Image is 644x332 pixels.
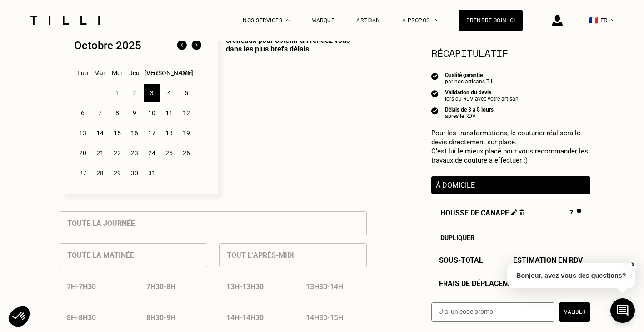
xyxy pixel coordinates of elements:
div: Validation du devis [445,89,519,96]
img: icon list info [431,89,439,97]
div: 21 [92,144,108,162]
input: J‘ai un code promo [431,302,554,322]
div: 14 [92,124,108,142]
img: Éditer [511,209,517,215]
div: 22 [109,144,125,162]
div: 27 [75,164,90,182]
img: Menu déroulant à propos [434,19,437,21]
img: Pourquoi le prix est indéfini ? [577,209,581,213]
div: Délais de 3 à 5 jours [445,107,494,113]
span: Housse de canapé [440,209,524,219]
img: Logo du service de couturière Tilli [27,16,103,25]
p: Pour les transformations, le couturier réalisera le devis directement sur place. C’est lui le mie... [431,128,590,165]
div: 19 [178,124,194,142]
div: 16 [126,124,142,142]
div: 3 [144,84,160,102]
img: icon list info [431,72,439,80]
div: 8 [109,104,125,122]
div: 11 [161,104,177,122]
p: À domicile [436,181,586,189]
button: Valider [559,302,590,322]
div: 29 [109,164,125,182]
div: par nos artisans Tilli [445,78,495,85]
div: 31 [144,164,160,182]
div: 28 [92,164,108,182]
p: Bonjour, avez-vous des questions? [507,263,635,288]
div: 18 [161,124,177,142]
a: Artisan [356,17,380,24]
button: X [628,260,637,270]
div: Sous-Total [431,256,590,265]
div: après le RDV [445,113,494,119]
img: Menu déroulant [286,19,290,21]
div: lors du RDV avec votre artisan [445,96,519,102]
div: 15 [109,124,125,142]
p: Sélectionnez plusieurs dates et plusieurs créneaux pour obtenir un rendez vous dans les plus bref... [218,27,367,194]
div: 25 [161,144,177,162]
div: Frais de déplacement [431,279,590,288]
div: 17 [144,124,160,142]
div: 10 [144,104,160,122]
div: 9 [126,104,142,122]
img: Mois suivant [189,38,204,53]
div: 7 [92,104,108,122]
img: Mois précédent [175,38,189,53]
div: Qualité garantie [445,72,495,78]
div: 6 [75,104,90,122]
div: Octobre 2025 [74,39,141,52]
div: 30 [126,164,142,182]
div: 26 [178,144,194,162]
img: menu déroulant [609,19,613,21]
div: 13 [75,124,90,142]
div: Dupliquer [440,234,581,241]
div: 23 [126,144,142,162]
section: Récapitulatif [431,46,590,61]
div: ? [569,209,581,219]
a: Marque [311,17,334,24]
img: Supprimer [519,209,524,215]
span: 🇫🇷 [589,16,598,25]
img: icon list info [431,107,439,115]
img: icône connexion [552,15,563,26]
div: 24 [144,144,160,162]
div: 20 [75,144,90,162]
div: 4 [161,84,177,102]
div: 12 [178,104,194,122]
a: Prendre soin ici [459,10,523,31]
div: 5 [178,84,194,102]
